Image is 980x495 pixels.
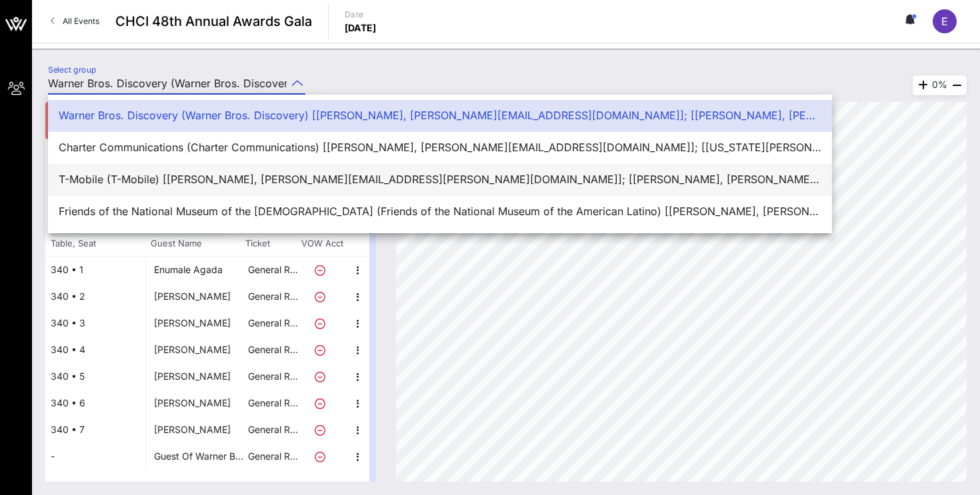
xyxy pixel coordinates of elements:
[154,310,231,336] div: Maria Cardona
[246,390,299,416] p: General R…
[43,11,107,32] a: All Events
[345,21,377,35] p: [DATE]
[299,237,345,250] span: VOW Acct
[59,109,821,122] div: Warner Bros. Discovery (Warner Bros. Discovery) [[PERSON_NAME], [PERSON_NAME][EMAIL_ADDRESS][DOMA...
[59,141,821,154] div: Charter Communications (Charter Communications) [[PERSON_NAME], [PERSON_NAME][EMAIL_ADDRESS][DOMA...
[154,390,231,416] div: Anwer Adil
[154,256,223,283] div: Enumale Agada
[145,237,245,250] span: Guest Name
[246,416,299,443] p: General R…
[48,65,96,75] label: Select group
[59,205,821,218] div: Friends of the National Museum of the [DEMOGRAPHIC_DATA] (Friends of the National Museum of the A...
[45,283,145,310] div: 340 • 2
[45,237,145,250] span: Table, Seat
[45,416,145,443] div: 340 • 7
[45,310,145,336] div: 340 • 3
[154,416,231,443] div: Carmen Feliciano
[154,336,231,363] div: Estuardo Rodriguez
[154,443,246,470] div: Guest Of Warner Bros. Discovery
[45,390,145,416] div: 340 • 6
[45,443,145,470] div: -
[246,256,299,283] p: General R…
[154,283,231,310] div: Alvaro Castillo
[246,363,299,390] p: General R…
[59,173,821,186] div: T-Mobile (T-Mobile) [[PERSON_NAME], [PERSON_NAME][EMAIL_ADDRESS][PERSON_NAME][DOMAIN_NAME]]; [[PE...
[933,9,957,33] div: E
[913,75,967,95] div: 0%
[115,11,312,31] span: CHCI 48th Annual Awards Gala
[245,237,299,250] span: Ticket
[246,310,299,336] p: General R…
[246,443,299,470] p: General R…
[246,283,299,310] p: General R…
[246,336,299,363] p: General R…
[154,363,231,390] div: Felix Sanchez
[45,363,145,390] div: 340 • 5
[45,336,145,363] div: 340 • 4
[63,16,99,26] span: All Events
[941,15,948,28] span: E
[345,8,377,21] p: Date
[45,256,145,283] div: 340 • 1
